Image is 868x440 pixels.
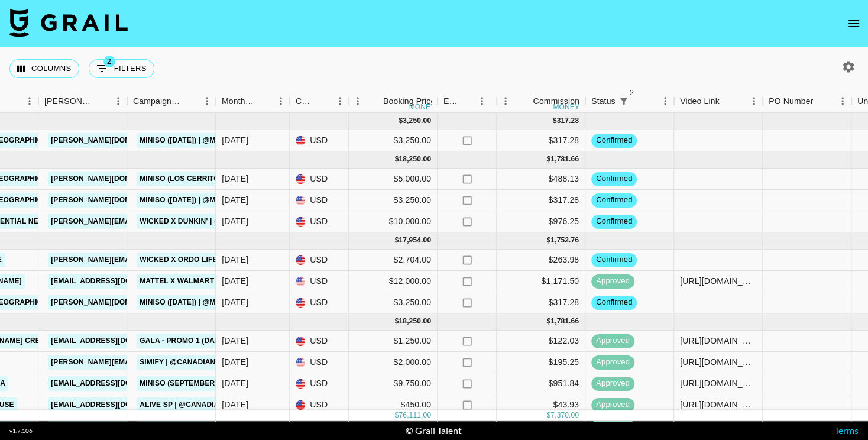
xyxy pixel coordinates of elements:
[497,292,585,313] div: $317.28
[48,253,241,267] a: [PERSON_NAME][EMAIL_ADDRESS][DOMAIN_NAME]
[680,275,756,287] div: https://www.instagram.com/reel/DPSJcmMDYn8/?igsh=b2J5ZjJxY2lrZDFw
[349,352,438,373] div: $2,000.00
[394,154,399,164] div: $
[616,93,632,109] button: Show filters
[21,92,38,110] button: Menu
[550,235,579,245] div: 1,752.76
[394,235,399,245] div: $
[349,92,367,110] button: Menu
[290,394,349,416] div: USD
[198,92,216,110] button: Menu
[290,331,349,352] div: USD
[137,397,271,412] a: Alive SP | @canadiantravelgal
[591,216,637,227] span: confirmed
[296,90,315,113] div: Currency
[473,92,491,110] button: Menu
[497,271,585,292] div: $1,171.50
[656,92,674,110] button: Menu
[533,90,579,113] div: Commission
[349,190,438,211] div: $3,250.00
[443,90,460,113] div: Expenses: Remove Commission?
[349,271,438,292] div: $12,000.00
[399,116,403,126] div: $
[9,59,79,78] button: Select columns
[349,130,438,151] div: $3,250.00
[290,90,349,113] div: Currency
[137,133,287,148] a: Miniso ([DATE]) | @mrthomasenglish
[591,276,634,287] span: approved
[591,254,637,266] span: confirmed
[438,90,497,113] div: Expenses: Remove Commission?
[383,90,435,113] div: Booking Price
[349,373,438,394] div: $9,750.00
[290,373,349,394] div: USD
[137,355,262,370] a: Simify | @canadiantravelgal
[497,373,585,394] div: $951.84
[813,93,830,109] button: Sort
[497,250,585,271] div: $263.98
[290,271,349,292] div: USD
[222,215,248,227] div: Nov '25
[222,173,248,185] div: Nov '25
[48,295,361,310] a: [PERSON_NAME][DOMAIN_NAME][EMAIL_ADDRESS][PERSON_NAME][DOMAIN_NAME]
[403,116,431,126] div: 3,250.00
[290,169,349,190] div: USD
[409,103,436,111] div: money
[38,90,127,113] div: Booker
[44,90,93,113] div: [PERSON_NAME]
[48,397,180,412] a: [EMAIL_ADDRESS][DOMAIN_NAME]
[103,56,115,67] span: 2
[48,334,180,348] a: [EMAIL_ADDRESS][DOMAIN_NAME]
[591,195,637,206] span: confirmed
[497,211,585,232] div: $976.25
[591,357,634,368] span: approved
[367,93,383,109] button: Sort
[216,90,290,113] div: Month Due
[9,8,128,37] img: Grail Talent
[290,190,349,211] div: USD
[222,194,248,206] div: Nov '25
[591,378,634,389] span: approved
[394,410,399,420] div: $
[137,295,287,310] a: Miniso ([DATE]) | @mrthomasenglish
[290,130,349,151] div: USD
[399,235,431,245] div: 17,954.00
[109,92,127,110] button: Menu
[222,134,248,146] div: Dec '25
[349,331,438,352] div: $1,250.00
[680,399,756,410] div: https://www.tiktok.com/@canadiantravelgal/video/7545986027614227730
[550,154,579,164] div: 1,781.66
[834,425,859,436] a: Terms
[349,292,438,313] div: $3,250.00
[591,173,637,185] span: confirmed
[763,90,851,113] div: PO Number
[556,116,579,126] div: 317.28
[680,335,756,347] div: https://www.tiktok.com/@nicolasandemiliano/video/7555662031165115703?lang=en
[680,356,756,368] div: https://www.tiktok.com/@canadiantravelgal/video/7548537554786700552
[769,90,813,113] div: PO Number
[497,394,585,416] div: $43.93
[546,410,550,420] div: $
[133,90,182,113] div: Campaign (Type)
[48,274,180,289] a: [EMAIL_ADDRESS][DOMAIN_NAME]
[48,193,361,208] a: [PERSON_NAME][DOMAIN_NAME][EMAIL_ADDRESS][PERSON_NAME][DOMAIN_NAME]
[349,394,438,416] div: $450.00
[48,355,241,370] a: [PERSON_NAME][EMAIL_ADDRESS][DOMAIN_NAME]
[9,427,33,435] div: v 1.7.106
[460,93,477,109] button: Sort
[255,93,272,109] button: Sort
[48,376,180,391] a: [EMAIL_ADDRESS][DOMAIN_NAME]
[399,410,431,420] div: 76,111.00
[399,154,431,164] div: 18,250.00
[680,90,720,113] div: Video Link
[591,90,616,113] div: Status
[137,274,305,289] a: Mattel x Walmart | @mrthomasenglish
[394,316,399,326] div: $
[137,376,308,391] a: Miniso (September) | @mrthomasenglish
[89,59,154,78] button: Show filters
[591,135,637,146] span: confirmed
[680,377,756,389] div: https://www.instagram.com/reel/DOolBIOEs87/?igsh=MTQ1MGE3Y2pkMThhag==
[93,93,109,109] button: Sort
[137,214,299,229] a: Wicked x Dunkin' | @mrthomasenglish
[222,399,248,410] div: Sep '25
